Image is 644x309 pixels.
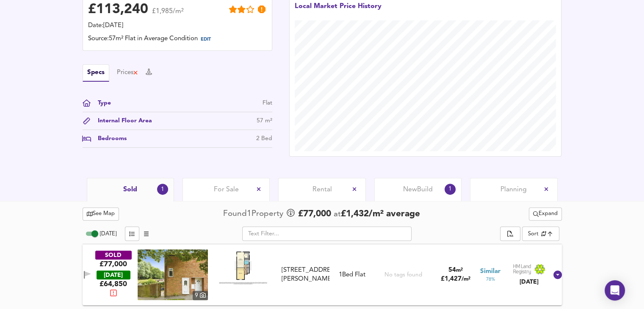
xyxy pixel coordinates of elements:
div: £77,000 [100,259,127,269]
a: property thumbnail 9 [138,249,208,300]
button: Specs [83,64,109,82]
div: 57 m² [257,116,272,125]
img: Floorplan [218,249,268,285]
div: [DATE] [513,278,546,286]
div: No tags found [384,271,422,279]
span: EDIT [201,37,211,42]
div: Found 1 Propert y [223,208,285,220]
span: Sold [123,185,137,194]
div: 1 [157,184,168,195]
span: £ 1,427 [441,276,470,282]
span: For Sale [214,185,239,194]
div: Open Intercom Messenger [605,280,625,301]
div: [STREET_ADDRESS][PERSON_NAME] [282,266,329,284]
div: [DATE] [97,270,130,279]
div: Type [91,99,111,108]
div: Sort [528,230,539,238]
span: [DATE] [100,231,116,237]
div: Internal Floor Area [91,116,152,125]
span: 78 % [486,276,495,283]
div: 2 Bed [256,134,272,143]
span: / m² [462,276,470,282]
div: Flat [263,99,272,108]
span: New Build [403,185,433,194]
div: 9 [193,291,208,300]
svg: Show Details [553,270,563,280]
span: Rental [312,185,332,194]
div: 1 Bed Flat [338,270,365,279]
input: Text Filter... [242,226,412,241]
span: £1,985/m² [152,8,184,20]
span: See Map [87,209,115,219]
div: SOLD [95,251,132,259]
span: £ 1,432 / m² average [341,210,420,218]
span: m² [456,268,463,273]
button: See Map [83,207,119,221]
div: £ 113,240 [88,3,148,16]
div: SOLD£77,000 [DATE]£64,850property thumbnail 9 Floorplan[STREET_ADDRESS][PERSON_NAME]1Bed FlatNo t... [83,244,562,305]
span: £ 77,000 [298,208,331,221]
img: property thumbnail [138,249,208,300]
span: at [334,210,341,218]
span: Similar [480,267,500,276]
div: split button [500,226,520,241]
div: Sort [522,226,559,241]
div: Date: [DATE] [88,21,267,30]
img: Land Registry [513,264,546,275]
div: Bedrooms [91,134,127,143]
div: split button [529,207,562,221]
div: 1 [445,184,456,195]
span: £ 64,850 [100,279,127,299]
button: Expand [529,207,562,221]
span: Expand [533,209,558,219]
div: Source: 57m² Flat in Average Condition [88,34,267,45]
span: Planning [500,185,527,194]
span: 54 [448,267,456,273]
button: Prices [117,68,138,77]
div: Local Market Price History [295,2,381,20]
